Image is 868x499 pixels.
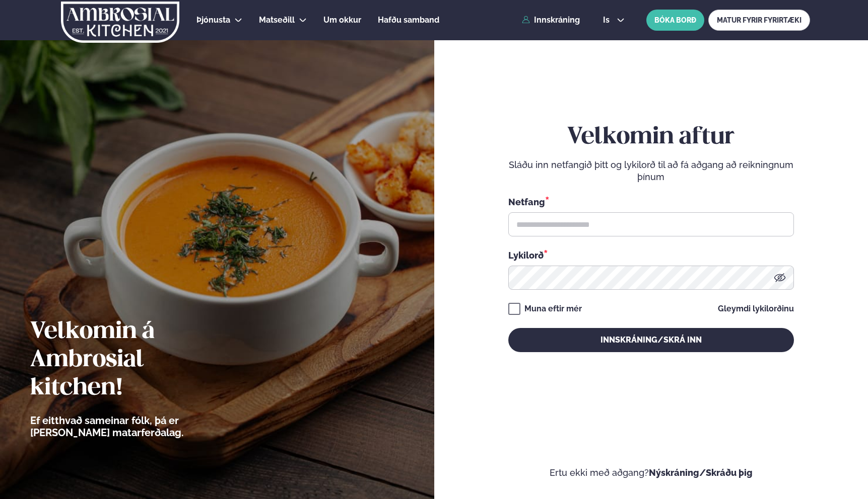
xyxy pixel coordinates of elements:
p: Ef eitthvað sameinar fólk, þá er [PERSON_NAME] matarferðalag. [30,414,239,439]
h2: Velkomin aftur [508,123,794,151]
a: Matseðill [259,14,295,26]
a: Um okkur [323,14,361,26]
button: is [595,16,633,24]
a: Nýskráning/Skráðu þig [649,467,753,478]
span: Hafðu samband [378,15,439,25]
a: Hafðu samband [378,14,439,26]
button: BÓKA BORÐ [646,10,704,31]
span: is [603,16,613,24]
span: Matseðill [259,15,295,25]
a: MATUR FYRIR FYRIRTÆKI [708,10,810,31]
p: Ertu ekki með aðgang? [464,467,838,479]
a: Þjónusta [196,14,230,26]
button: Innskráning/Skrá inn [508,328,794,352]
div: Netfang [508,195,794,208]
a: Innskráning [522,16,580,25]
img: logo [60,2,180,43]
p: Sláðu inn netfangið þitt og lykilorð til að fá aðgang að reikningnum þínum [508,159,794,183]
span: Um okkur [323,15,361,25]
span: Þjónusta [196,15,230,25]
h2: Velkomin á Ambrosial kitchen! [30,318,239,402]
a: Gleymdi lykilorðinu [718,305,794,313]
div: Lykilorð [508,248,794,262]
